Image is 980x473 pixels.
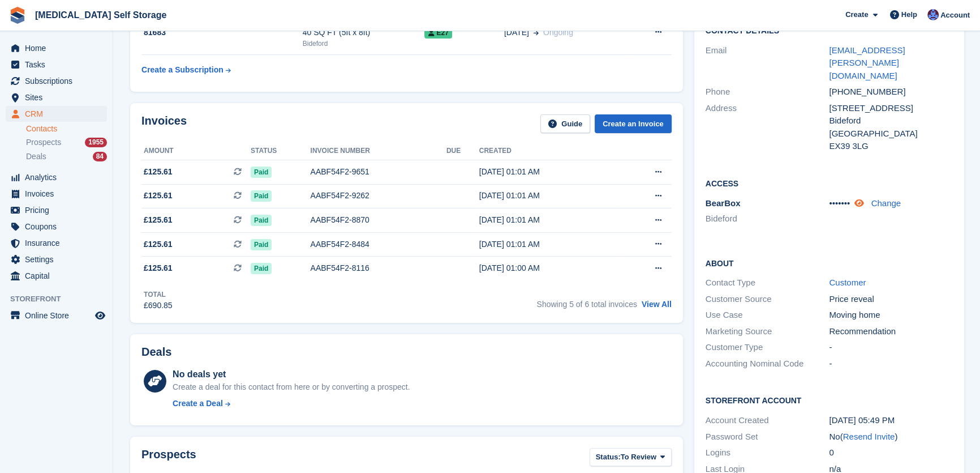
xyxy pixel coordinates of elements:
[144,166,173,178] span: £125.61
[251,190,272,202] span: Paid
[10,293,113,305] span: Storefront
[144,190,173,202] span: £125.61
[26,151,107,163] a: Deals 84
[303,39,425,49] div: Bideford
[25,252,93,267] span: Settings
[141,346,171,359] h2: Deals
[311,190,446,202] div: AABF54F2-9262
[706,44,829,83] div: Email
[6,219,107,235] a: menu
[829,325,953,338] div: Recommendation
[25,40,93,56] span: Home
[642,300,672,309] a: View All
[543,28,573,37] span: Ongoing
[26,151,46,162] span: Deals
[141,59,231,80] a: Create a Subscription
[479,166,617,178] div: [DATE] 01:01 AM
[829,341,953,354] div: -
[706,102,829,153] div: Address
[173,381,410,393] div: Create a deal for this contact from here or by converting a prospect.
[311,166,446,178] div: AABF54F2-9651
[144,214,173,226] span: £125.61
[6,40,107,56] a: menu
[871,198,901,208] a: Change
[26,137,107,148] a: Prospects 1955
[9,7,26,24] img: stora-icon-8386f47178a22dfd0bd8f6a31ec36ba5ce8667c1dd55bd0f319d3a0aa187defe.svg
[845,9,868,20] span: Create
[6,57,107,73] a: menu
[536,300,637,309] span: Showing 5 of 6 total invoices
[25,73,93,89] span: Subscriptions
[706,446,829,459] div: Logins
[173,368,410,381] div: No deals yet
[251,142,310,160] th: Status
[251,215,272,226] span: Paid
[940,10,970,21] span: Account
[6,186,107,202] a: menu
[31,6,171,24] a: [MEDICAL_DATA] Self Storage
[829,86,953,99] div: [PHONE_NUMBER]
[25,219,93,235] span: Coupons
[840,432,898,441] span: ( )
[479,262,617,274] div: [DATE] 01:00 AM
[901,9,917,20] span: Help
[706,325,829,338] div: Marketing Source
[311,214,446,226] div: AABF54F2-8870
[26,123,107,134] a: Contacts
[25,202,93,218] span: Pricing
[93,309,107,322] a: Preview store
[173,398,223,410] div: Create a Deal
[706,394,953,406] h2: Storefront Account
[829,127,953,140] div: [GEOGRAPHIC_DATA]
[706,309,829,322] div: Use Case
[595,114,672,133] a: Create an Invoice
[829,278,866,287] a: Customer
[25,235,93,251] span: Insurance
[829,309,953,322] div: Moving home
[424,27,452,39] span: E27
[25,308,93,323] span: Online Store
[251,263,272,274] span: Paid
[829,140,953,153] div: EX39 3LG
[141,64,223,76] div: Create a Subscription
[144,238,173,250] span: £125.61
[829,102,953,115] div: [STREET_ADDRESS]
[6,202,107,218] a: menu
[706,177,953,189] h2: Access
[141,114,187,133] h2: Invoices
[93,152,107,161] div: 84
[251,239,272,250] span: Paid
[706,276,829,289] div: Contact Type
[173,398,410,410] a: Create a Deal
[540,114,590,133] a: Guide
[621,451,656,463] span: To Review
[706,431,829,444] div: Password Set
[311,238,446,250] div: AABF54F2-8484
[144,300,173,312] div: £690.85
[25,106,93,122] span: CRM
[706,86,829,99] div: Phone
[141,27,303,39] div: 81683
[706,357,829,370] div: Accounting Nominal Code
[843,432,895,441] a: Resend Invite
[829,446,953,459] div: 0
[144,289,173,300] div: Total
[829,45,905,80] a: [EMAIL_ADDRESS][PERSON_NAME][DOMAIN_NAME]
[596,451,621,463] span: Status:
[706,198,741,208] span: BearBox
[829,114,953,127] div: Bideford
[6,73,107,89] a: menu
[829,198,850,208] span: •••••••
[251,167,272,178] span: Paid
[6,268,107,284] a: menu
[6,308,107,323] a: menu
[144,262,173,274] span: £125.61
[479,190,617,202] div: [DATE] 01:01 AM
[479,238,617,250] div: [DATE] 01:01 AM
[479,214,617,226] div: [DATE] 01:01 AM
[706,212,829,225] li: Bideford
[6,106,107,122] a: menu
[706,257,953,269] h2: About
[706,414,829,427] div: Account Created
[6,235,107,251] a: menu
